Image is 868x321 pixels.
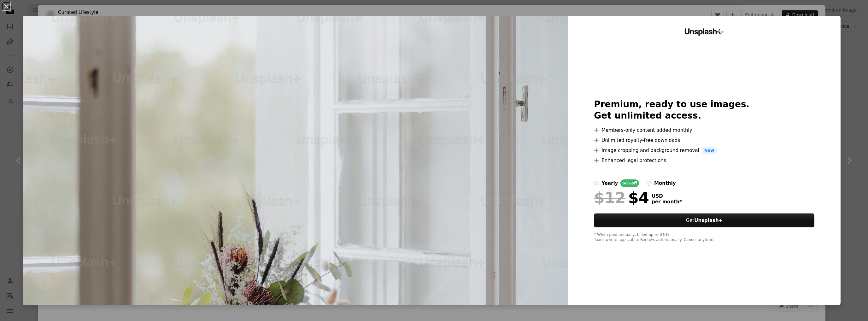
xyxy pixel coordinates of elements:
li: Members-only content added monthly [594,126,814,134]
div: monthly [654,179,676,187]
div: $4 [594,190,649,206]
button: GetUnsplash+ [594,213,814,227]
li: Enhanced legal protections [594,157,814,164]
div: * When paid annually, billed upfront $48 Taxes where applicable. Renews automatically. Cancel any... [594,232,814,242]
input: yearly66%off [594,181,599,186]
span: $12 [594,190,625,206]
span: New [702,147,717,154]
li: Image cropping and background removal [594,147,814,154]
span: per month * [652,199,682,205]
div: yearly [601,179,618,187]
div: 66% off [620,179,639,187]
input: monthly [647,181,652,186]
strong: Unsplash+ [694,218,723,223]
li: Unlimited royalty-free downloads [594,137,814,144]
h2: Premium, ready to use images. Get unlimited access. [594,99,814,121]
span: USD [652,193,682,199]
